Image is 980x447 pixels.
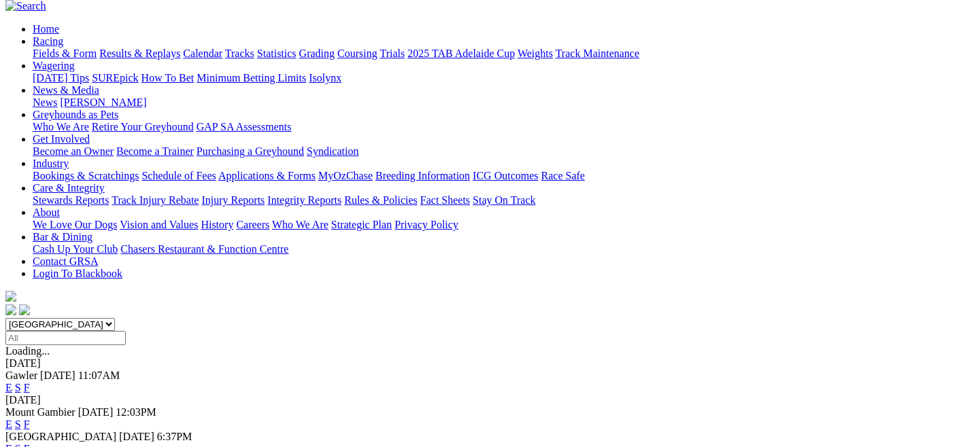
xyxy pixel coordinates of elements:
[116,145,194,157] a: Become a Trainer
[33,84,99,96] a: News & Media
[78,406,114,418] span: [DATE]
[309,72,341,84] a: Isolynx
[394,219,458,230] a: Privacy Policy
[19,304,30,315] img: twitter.svg
[33,219,117,230] a: We Love Our Dogs
[33,170,975,182] div: Industry
[157,431,192,442] span: 6:37PM
[318,170,373,181] a: MyOzChase
[119,431,154,442] span: [DATE]
[5,431,116,442] span: [GEOGRAPHIC_DATA]
[33,145,975,158] div: Get Involved
[5,304,16,315] img: facebook.svg
[375,170,470,181] a: Breeding Information
[299,48,335,59] a: Grading
[33,133,90,145] a: Get Involved
[257,48,297,59] a: Statistics
[33,268,122,279] a: Login To Blackbook
[33,48,97,59] a: Fields & Form
[337,48,377,59] a: Coursing
[116,406,156,418] span: 12:03PM
[225,48,254,59] a: Tracks
[407,48,515,59] a: 2025 TAB Adelaide Cup
[33,170,139,181] a: Bookings & Scratchings
[344,194,418,206] a: Rules & Policies
[92,72,138,84] a: SUREpick
[15,418,21,430] a: S
[33,243,118,255] a: Cash Up Your Club
[33,194,109,206] a: Stewards Reports
[24,382,30,393] a: F
[236,219,269,230] a: Careers
[33,194,975,207] div: Care & Integrity
[183,48,222,59] a: Calendar
[420,194,470,206] a: Fact Sheets
[33,23,59,35] a: Home
[33,219,975,231] div: About
[40,370,75,381] span: [DATE]
[33,96,57,108] a: News
[5,394,975,406] div: [DATE]
[33,35,63,47] a: Racing
[379,48,405,59] a: Trials
[33,231,92,243] a: Bar & Dining
[33,121,89,132] a: Who We Are
[141,72,195,84] a: How To Bet
[518,48,553,59] a: Weights
[473,194,535,206] a: Stay On Track
[120,243,288,255] a: Chasers Restaurant & Function Centre
[5,291,16,302] img: logo-grsa-white.png
[5,418,12,430] a: E
[78,370,120,381] span: 11:07AM
[201,194,265,206] a: Injury Reports
[197,145,304,157] a: Purchasing a Greyhound
[24,418,30,430] a: F
[33,243,975,255] div: Bar & Dining
[120,219,198,230] a: Vision and Values
[5,357,975,370] div: [DATE]
[33,145,114,157] a: Become an Owner
[112,194,199,206] a: Track Injury Rebate
[15,382,21,393] a: S
[197,72,306,84] a: Minimum Betting Limits
[267,194,341,206] a: Integrity Reports
[197,121,292,132] a: GAP SA Assessments
[307,145,358,157] a: Syndication
[33,96,975,109] div: News & Media
[5,345,50,357] span: Loading...
[541,170,584,181] a: Race Safe
[33,121,975,133] div: Greyhounds as Pets
[5,406,75,418] span: Mount Gambier
[33,48,975,60] div: Racing
[33,182,105,194] a: Care & Integrity
[92,121,194,132] a: Retire Your Greyhound
[141,170,216,181] a: Schedule of Fees
[33,60,75,71] a: Wagering
[5,331,126,345] input: Select date
[60,96,146,108] a: [PERSON_NAME]
[201,219,233,230] a: History
[33,255,98,267] a: Contact GRSA
[33,207,60,218] a: About
[33,72,975,84] div: Wagering
[33,158,69,169] a: Industry
[5,370,37,381] span: Gawler
[272,219,328,230] a: Who We Are
[331,219,392,230] a: Strategic Plan
[556,48,639,59] a: Track Maintenance
[218,170,316,181] a: Applications & Forms
[99,48,180,59] a: Results & Replays
[5,382,12,393] a: E
[473,170,538,181] a: ICG Outcomes
[33,72,89,84] a: [DATE] Tips
[33,109,118,120] a: Greyhounds as Pets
